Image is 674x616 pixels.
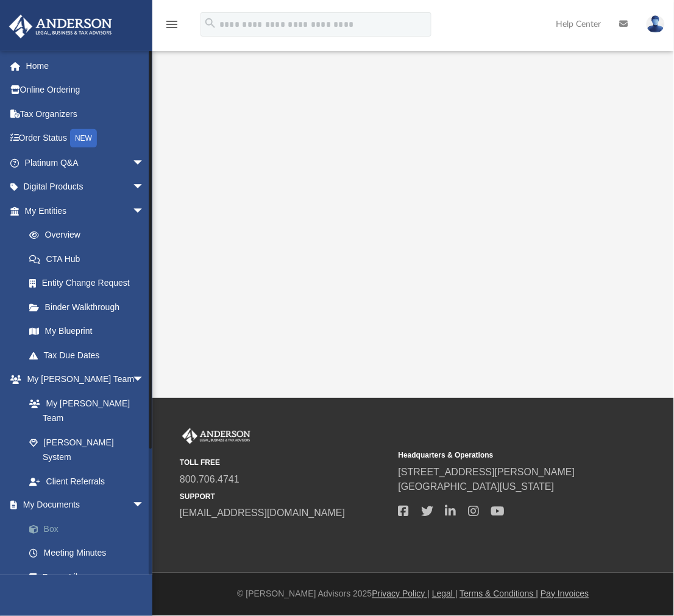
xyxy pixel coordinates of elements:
[204,16,217,30] i: search
[152,588,674,601] div: © [PERSON_NAME] Advisors 2025
[9,494,163,518] a: My Documentsarrow_drop_down
[17,517,163,542] a: Box
[9,102,163,126] a: Tax Organizers
[132,175,157,200] span: arrow_drop_down
[17,271,163,296] a: Entity Change Request
[17,343,163,367] a: Tax Due Dates
[180,474,239,484] a: 800.706.4741
[180,508,345,519] a: [EMAIL_ADDRESS][DOMAIN_NAME]
[5,15,116,38] img: Anderson Advisors Platinum Portal
[132,199,157,224] span: arrow_drop_down
[17,295,163,319] a: Binder Walkthrough
[9,199,163,223] a: My Entitiesarrow_drop_down
[17,469,157,494] a: Client Referrals
[9,150,163,175] a: Platinum Q&Aarrow_drop_down
[9,367,157,392] a: My [PERSON_NAME] Teamarrow_drop_down
[180,491,390,502] small: SUPPORT
[17,565,157,590] a: Forms Library
[460,589,539,599] a: Terms & Conditions |
[165,23,179,32] a: menu
[9,54,163,78] a: Home
[17,247,163,271] a: CTA Hub
[9,175,163,199] a: Digital Productsarrow_drop_down
[9,126,163,151] a: Order StatusNEW
[399,467,575,477] a: [STREET_ADDRESS][PERSON_NAME]
[647,15,665,33] img: User Pic
[17,542,163,566] a: Meeting Minutes
[132,494,157,519] span: arrow_drop_down
[541,589,589,599] a: Pay Invoices
[9,78,163,102] a: Online Ordering
[180,428,253,444] img: Anderson Advisors Platinum Portal
[17,430,157,469] a: [PERSON_NAME] System
[132,150,157,175] span: arrow_drop_down
[180,457,390,468] small: TOLL FREE
[70,129,97,147] div: NEW
[132,367,157,392] span: arrow_drop_down
[399,481,555,492] a: [GEOGRAPHIC_DATA][US_STATE]
[432,589,458,599] a: Legal |
[17,223,163,247] a: Overview
[372,589,430,599] a: Privacy Policy |
[165,17,179,32] i: menu
[399,450,609,461] small: Headquarters & Operations
[17,391,151,430] a: My [PERSON_NAME] Team
[17,319,157,344] a: My Blueprint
